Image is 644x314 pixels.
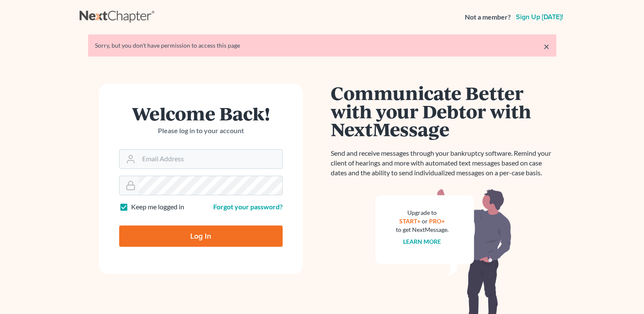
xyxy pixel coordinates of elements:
a: Sign up [DATE]! [514,14,565,20]
p: Please log in to your account [119,126,283,136]
h1: Welcome Back! [119,104,283,123]
label: Keep me logged in [131,202,184,212]
a: START+ [399,217,421,225]
a: × [544,41,550,51]
input: Log In [119,226,283,247]
a: Learn more [403,238,441,245]
div: Sorry, but you don't have permission to access this page [95,41,550,50]
span: or [422,217,428,225]
a: Forgot your password? [213,203,283,211]
div: to get NextMessage. [396,226,449,234]
strong: Not a member? [465,12,511,22]
a: PRO+ [429,217,445,225]
div: Upgrade to [396,208,449,217]
p: Send and receive messages through your bankruptcy software. Remind your client of hearings and mo... [331,148,556,178]
input: Email Address [139,150,282,168]
h1: Communicate Better with your Debtor with NextMessage [331,84,556,138]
